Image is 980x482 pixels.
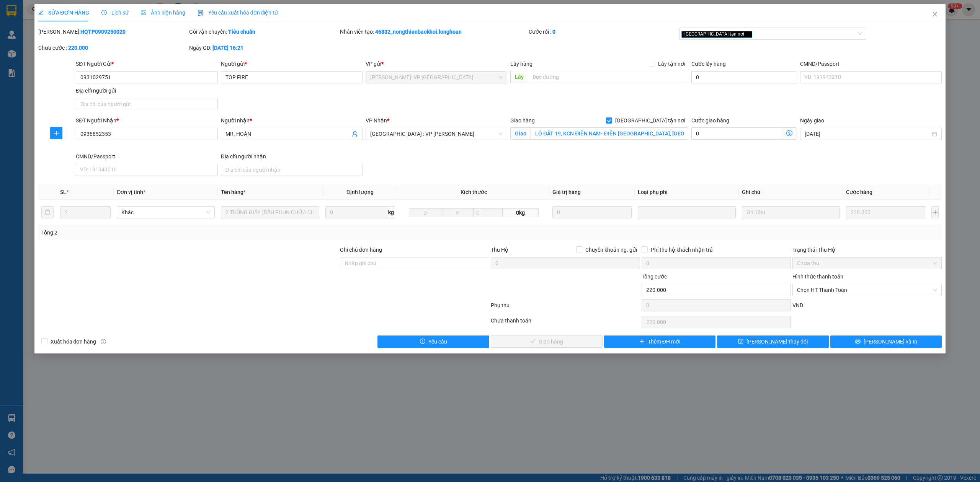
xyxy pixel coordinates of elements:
span: Thu Hộ [491,247,508,253]
div: Chưa cước : [38,44,188,52]
div: SĐT Người Nhận [76,116,217,125]
label: Cước giao hàng [691,117,729,124]
div: CMND/Passport [76,152,217,161]
input: Giao tận nơi [531,127,688,140]
b: 46832_nongthienbaokhoi.longhoan [375,29,462,35]
div: Người gửi [221,60,363,68]
b: 220.000 [68,45,88,51]
span: VND [792,302,803,308]
span: Chọn HT Thanh Toán [797,284,937,296]
input: D [409,208,441,217]
div: Tổng: 2 [41,228,378,237]
span: Ảnh kiện hàng [141,10,185,16]
span: Xuất hóa đơn hàng [47,337,100,346]
span: Đà Nẵng : VP Thanh Khê [370,128,503,140]
span: [GEOGRAPHIC_DATA] tận nơi [612,116,688,125]
b: [DATE] 16:21 [212,45,243,51]
button: plusThêm ĐH mới [604,335,716,348]
th: Loại phụ phí [635,185,739,200]
span: Tên hàng [221,189,246,195]
input: C [473,208,503,217]
span: SỬA ĐƠN HÀNG [38,10,89,16]
span: Đơn vị tính [117,189,145,195]
span: kg [387,206,395,218]
span: dollar-circle [786,130,792,136]
span: Lịch sử [101,10,129,16]
span: close [932,11,938,17]
span: [GEOGRAPHIC_DATA] tận nơi [681,31,752,38]
div: SĐT Người Gửi [76,60,217,68]
button: delete [41,206,54,218]
button: checkGiao hàng [491,335,603,348]
span: save [738,339,743,345]
span: SL [60,189,66,195]
button: plus [50,127,62,139]
button: Close [924,4,946,25]
div: [PERSON_NAME]: [38,28,188,36]
span: Lấy tận nơi [655,60,688,68]
th: Ghi chú [739,185,843,200]
span: Yêu cầu xuất hóa đơn điện tử [198,10,278,16]
div: Chưa thanh toán [490,316,641,330]
span: clock-circle [101,10,107,15]
input: 0 [552,206,632,218]
span: Giao [510,127,531,140]
label: Ngày giao [800,117,824,124]
span: picture [141,10,146,15]
input: Dọc đường [528,71,688,83]
div: Địa chỉ người nhận [221,152,363,161]
span: Giao hàng [510,117,535,124]
button: exclamation-circleYêu cầu [377,335,489,348]
span: close [745,32,749,36]
div: Phụ thu [490,301,641,314]
span: Khác [121,207,210,218]
input: Địa chỉ của người nhận [221,164,363,176]
div: CMND/Passport [800,60,942,68]
button: save[PERSON_NAME] thay đổi [717,335,829,348]
label: Hình thức thanh toán [792,274,843,280]
button: printer[PERSON_NAME] và In [830,335,942,348]
span: Thêm ĐH mới [648,337,680,346]
input: Ghi chú đơn hàng [340,257,489,269]
span: Định lượng [346,189,374,195]
label: Cước lấy hàng [691,61,726,67]
span: [PERSON_NAME] và In [864,337,917,346]
button: plus [931,206,939,218]
span: edit [38,10,44,15]
b: 0 [552,29,555,35]
input: Ghi Chú [742,206,840,218]
span: Giá trị hàng [552,189,581,195]
b: Tiêu chuẩn [228,29,255,35]
span: Kích thước [461,189,487,195]
span: Chuyển khoản ng. gửi [582,246,640,254]
span: Tổng cước [642,274,667,280]
span: VP Nhận [366,117,387,124]
img: icon [198,10,204,16]
span: plus [639,339,645,345]
span: user-add [352,131,358,137]
span: Yêu cầu [428,337,447,346]
div: Nhân viên tạo: [340,28,527,36]
input: R [441,208,474,217]
span: Cước hàng [846,189,872,195]
span: Chưa thu [797,257,937,269]
span: Phí thu hộ khách nhận trả [648,246,716,254]
span: 0kg [503,208,539,217]
b: HQTP0909250020 [80,29,126,35]
span: plus [51,130,62,136]
span: [PERSON_NAME] thay đổi [746,337,808,346]
div: Gói vận chuyển: [189,28,338,36]
input: Cước giao hàng [691,127,782,140]
input: Địa chỉ của người gửi [76,98,217,110]
label: Ghi chú đơn hàng [340,247,382,253]
input: 0 [846,206,925,218]
span: exclamation-circle [420,339,425,345]
div: Người nhận [221,116,363,125]
span: info-circle [101,339,106,344]
span: Hồ Chí Minh: VP Quận Tân Phú [370,72,503,83]
div: VP gửi [366,60,507,68]
span: Lấy [510,71,528,83]
span: Lấy hàng [510,61,532,67]
div: Cước rồi : [529,28,678,36]
div: Trạng thái Thu Hộ [792,246,942,254]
